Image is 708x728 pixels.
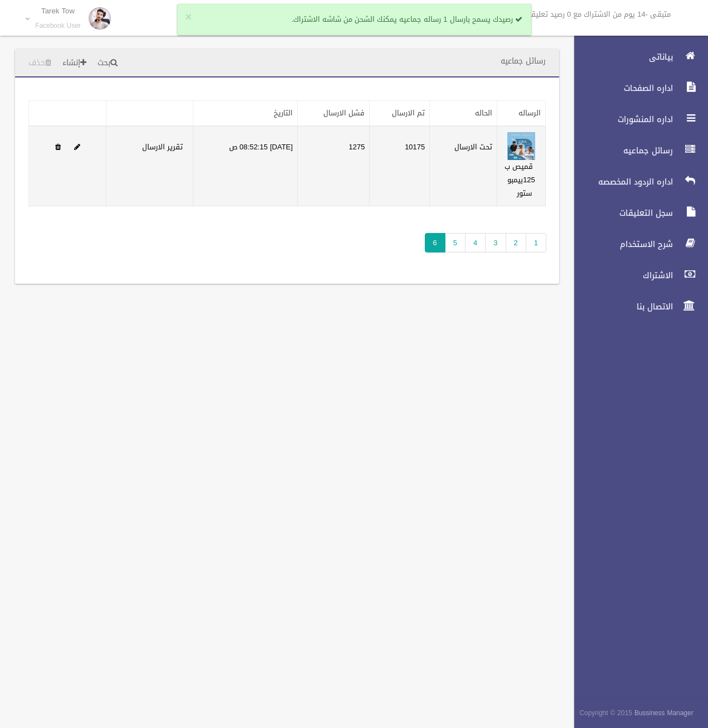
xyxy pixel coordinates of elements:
[186,12,192,23] button: ×
[565,107,708,132] a: اداره المنشورات
[93,53,122,74] a: بحث
[465,233,486,253] a: 4
[445,233,465,253] a: 5
[487,50,559,72] header: رسائل جماعيه
[35,7,81,15] p: Tarek Tow
[485,233,506,253] a: 3
[565,45,708,69] a: بياناتى
[565,239,676,250] span: شرح الاستخدام
[298,126,370,206] td: 1275
[565,201,708,225] a: سجل التعليقات
[565,294,708,319] a: الاتصال بنا
[565,51,676,62] span: بياناتى
[565,169,708,194] a: اداره الردود المخصصه
[497,101,546,127] th: الرساله
[193,126,298,206] td: [DATE] 08:52:15 ص
[425,233,445,253] span: 6
[526,233,546,253] a: 1
[454,140,492,154] label: تحت الارسال
[323,106,365,120] a: فشل الارسال
[370,126,430,206] td: 10175
[565,114,676,125] span: اداره المنشورات
[507,132,535,160] img: 638922272258257747.png
[177,4,531,35] div: رصيدك يسمح بارسال 1 رساله جماعيه يمكنك الشحن من شاشه الاشتراك.
[565,207,676,219] span: سجل التعليقات
[35,22,81,30] small: Facebook User
[274,106,293,120] a: التاريخ
[565,232,708,256] a: شرح الاستخدام
[565,270,676,281] span: الاشتراك
[565,82,676,94] span: اداره الصفحات
[565,301,676,312] span: الاتصال بنا
[565,76,708,100] a: اداره الصفحات
[565,138,708,163] a: رسائل جماعيه
[565,263,708,288] a: الاشتراك
[507,140,535,154] a: Edit
[430,101,497,127] th: الحاله
[506,233,526,253] a: 2
[505,159,535,200] a: قميص ب 125بيمبو ستور
[579,707,632,719] span: Copyright © 2015
[392,106,425,120] a: تم الارسال
[142,140,183,154] a: تقرير الارسال
[74,140,80,154] a: Edit
[565,145,676,156] span: رسائل جماعيه
[58,53,91,74] a: إنشاء
[565,176,676,187] span: اداره الردود المخصصه
[634,707,694,719] strong: Bussiness Manager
